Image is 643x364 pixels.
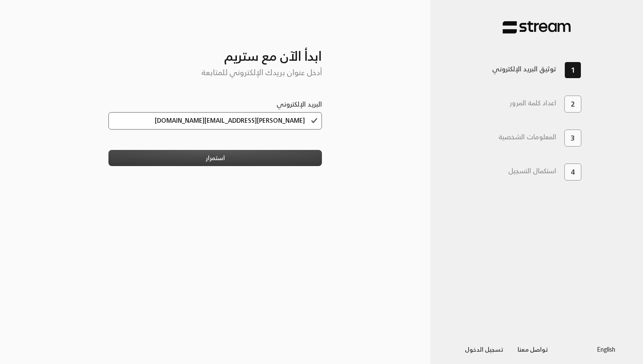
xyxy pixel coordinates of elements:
button: استمرار [108,150,322,166]
label: البريد الإلكتروني [276,99,322,109]
h5: أدخل عنوان بريدك الإلكتروني للمتابعة [108,68,322,77]
h3: اعداد كلمة المرور [509,99,556,107]
span: 2 [571,99,575,109]
input: البريد الإلكتروني [108,112,322,130]
h3: توثيق البريد الإلكتروني [492,65,556,73]
img: Stream Pay [503,21,571,34]
h3: المعلومات الشخصية [498,133,556,141]
span: 3 [571,133,575,143]
a: تسجيل الدخول [458,344,511,355]
span: 1 [571,65,575,76]
a: تواصل معنا [511,344,555,355]
button: تسجيل الدخول [458,341,511,357]
h3: ابدأ الآن مع ستريم [108,34,322,64]
span: 4 [571,167,575,177]
button: تواصل معنا [511,341,555,357]
a: English [597,341,615,357]
h3: استكمال التسجيل [508,167,556,175]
